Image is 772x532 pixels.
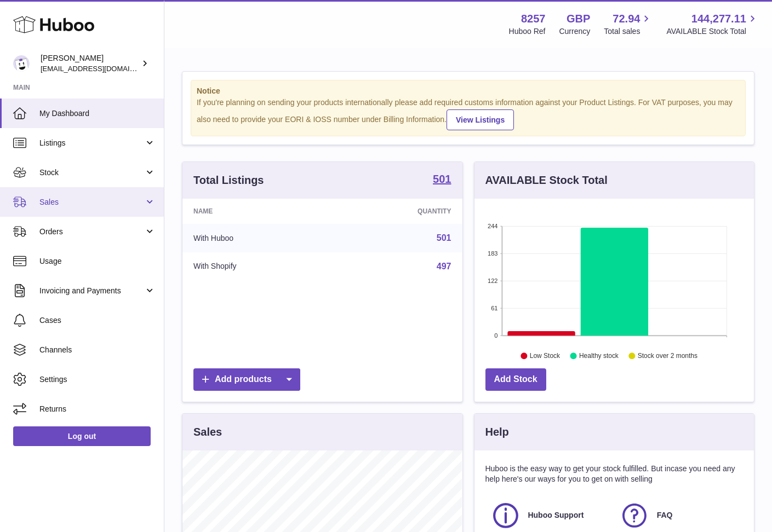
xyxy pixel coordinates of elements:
[182,224,333,252] td: With Huboo
[437,233,451,242] a: 501
[528,510,584,521] span: Huboo Support
[39,256,156,267] span: Usage
[559,26,591,37] div: Currency
[657,510,673,521] span: FAQ
[39,286,144,296] span: Invoicing and Payments
[193,173,264,188] h3: Total Listings
[182,252,333,281] td: With Shopify
[567,11,590,26] strong: GBP
[41,53,139,74] div: [PERSON_NAME]
[488,277,497,284] text: 122
[613,11,640,26] span: 72.94
[197,97,740,130] div: If you're planning on sending your products internationally please add required customs informati...
[447,109,514,130] a: View Listings
[666,11,759,37] a: 144,277.11 AVAILABLE Stock Total
[485,173,608,188] h3: AVAILABLE Stock Total
[39,167,144,178] span: Stock
[491,501,609,530] a: Huboo Support
[488,250,497,257] text: 183
[437,262,451,271] a: 497
[39,227,144,237] span: Orders
[485,464,744,484] p: Huboo is the easy way to get your stock fulfilled. But incase you need any help here's our ways f...
[41,64,161,73] span: [EMAIL_ADDRESS][DOMAIN_NAME]
[333,199,462,224] th: Quantity
[604,26,653,37] span: Total sales
[666,26,759,37] span: AVAILABLE Stock Total
[433,174,451,187] a: 501
[521,11,546,26] strong: 8257
[494,332,497,339] text: 0
[604,11,653,37] a: 72.94 Total sales
[193,425,222,440] h3: Sales
[39,315,156,326] span: Cases
[529,352,560,360] text: Low Stock
[691,11,746,26] span: 144,277.11
[620,501,737,530] a: FAQ
[579,352,619,360] text: Healthy stock
[39,138,144,148] span: Listings
[488,223,497,229] text: 244
[433,174,451,184] strong: 501
[39,108,156,119] span: My Dashboard
[509,26,546,37] div: Huboo Ref
[193,368,300,391] a: Add products
[39,197,144,207] span: Sales
[39,374,156,385] span: Settings
[13,55,30,72] img: don@skinsgolf.com
[39,345,156,355] span: Channels
[638,352,697,360] text: Stock over 2 months
[485,368,546,391] a: Add Stock
[491,305,497,311] text: 61
[485,425,509,440] h3: Help
[182,199,333,224] th: Name
[39,404,156,414] span: Returns
[197,86,740,96] strong: Notice
[13,426,151,446] a: Log out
